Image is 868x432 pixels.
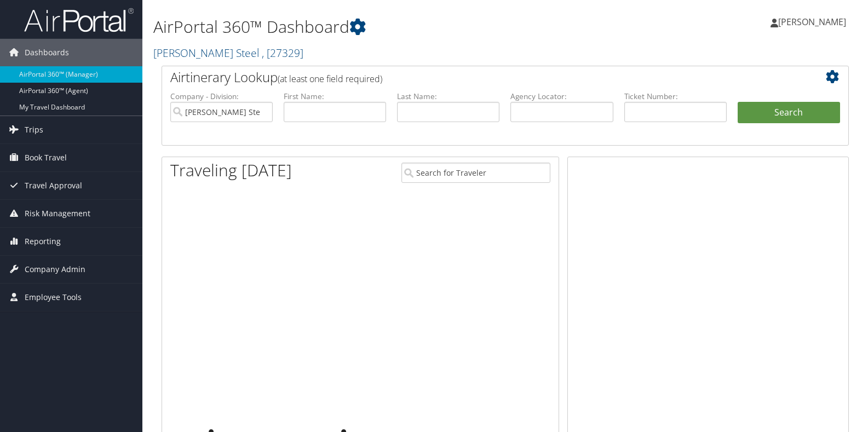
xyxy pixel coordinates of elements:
span: [PERSON_NAME] [778,16,846,28]
span: (at least one field required) [278,73,382,85]
span: Trips [25,116,43,143]
span: , [ 27329 ] [262,45,303,60]
label: Company - Division: [170,91,273,102]
input: Search for Traveler [401,163,550,183]
span: Employee Tools [25,284,82,311]
span: Book Travel [25,144,67,171]
span: Company Admin [25,256,85,283]
span: Risk Management [25,200,90,227]
span: Dashboards [25,39,69,66]
label: Agency Locator: [510,91,613,102]
img: airportal-logo.png [24,7,134,33]
label: Ticket Number: [624,91,727,102]
a: [PERSON_NAME] Steel [153,45,303,60]
h1: Traveling [DATE] [170,159,292,182]
span: Travel Approval [25,172,82,199]
a: [PERSON_NAME] [771,5,857,38]
label: Last Name: [397,91,499,102]
span: Reporting [25,228,61,255]
button: Search [738,102,840,124]
h2: Airtinerary Lookup [170,68,783,87]
h1: AirPortal 360™ Dashboard [153,15,623,38]
label: First Name: [284,91,386,102]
